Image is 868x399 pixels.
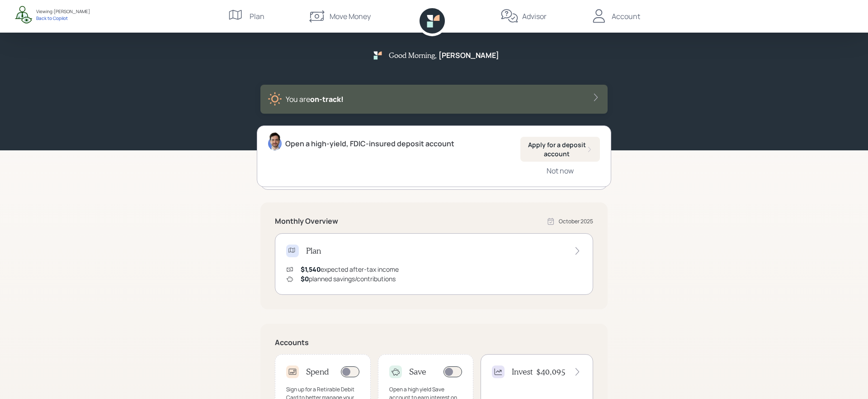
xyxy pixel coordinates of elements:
div: Viewing: [PERSON_NAME] [36,8,90,15]
div: Open a high-yield, FDIC-insured deposit account [285,138,454,149]
div: October 2025 [559,217,593,226]
h4: $40,095 [536,367,566,377]
div: Back to Copilot [36,15,90,21]
h4: Spend [306,367,329,377]
div: planned savings/contributions [301,274,396,284]
div: Move Money [330,11,371,22]
div: Account [612,11,640,22]
div: Plan [250,11,264,22]
span: on‑track! [310,94,344,104]
h4: Save [409,367,426,377]
h5: [PERSON_NAME] [439,51,499,60]
div: Advisor [522,11,547,22]
h4: Plan [306,246,321,256]
h5: Good Morning , [389,51,437,59]
h5: Monthly Overview [275,217,338,226]
div: Apply for a deposit account [528,140,593,158]
span: $0 [301,274,309,283]
h4: Invest [512,367,533,377]
div: expected after-tax income [301,264,399,274]
span: $1,540 [301,265,321,274]
h5: Accounts [275,338,593,347]
img: sunny-XHVQM73Q.digested.png [268,92,282,106]
img: jonah-coleman-headshot.png [268,132,282,150]
button: Apply for a deposit account [520,137,600,162]
div: You are [286,94,344,105]
div: Not now [547,166,574,176]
